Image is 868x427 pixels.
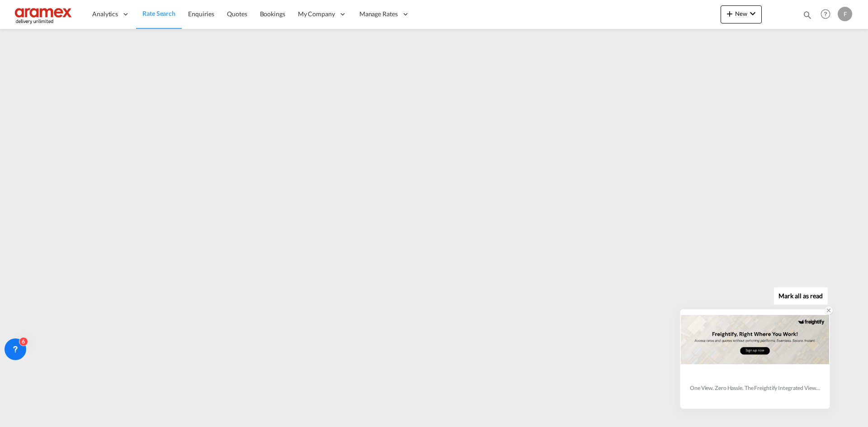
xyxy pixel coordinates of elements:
[818,6,838,23] div: Help
[838,7,852,21] div: F
[721,5,762,23] button: icon-plus 400-fgNewicon-chevron-down
[298,9,335,19] span: My Company
[92,9,118,19] span: Analytics
[724,8,735,19] md-icon: icon-plus 400-fg
[260,10,285,18] span: Bookings
[802,10,812,23] div: icon-magnify
[747,8,758,19] md-icon: icon-chevron-down
[227,10,247,18] span: Quotes
[802,10,812,20] md-icon: icon-magnify
[188,10,214,18] span: Enquiries
[359,9,398,19] span: Manage Rates
[724,10,758,17] span: New
[14,4,75,24] img: dca169e0c7e311edbe1137055cab269e.png
[818,6,833,22] span: Help
[142,9,175,17] span: Rate Search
